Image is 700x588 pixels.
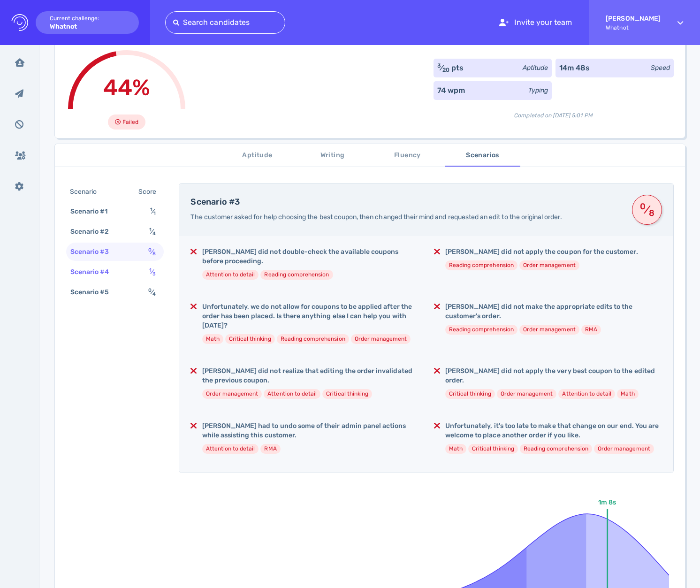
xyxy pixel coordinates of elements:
span: Scenarios [451,150,515,161]
span: Aptitude [226,150,289,161]
li: Reading comprehension [277,334,349,344]
div: Typing [528,85,548,95]
sub: 1 [153,210,156,216]
li: Reading comprehension [520,444,592,454]
text: 1m 8s [598,498,616,506]
h5: [PERSON_NAME] did not double-check the available coupons before proceeding. [202,247,419,266]
h5: Unfortunately, it's too late to make that change on our end. You are welcome to place another ord... [445,421,662,440]
li: Math [202,334,223,344]
li: Math [617,389,638,399]
div: 14m 48s [559,62,590,74]
h5: [PERSON_NAME] did not make the appropriate edits to the customer's order. [445,302,662,321]
li: Attention to detail [264,389,320,399]
li: Reading comprehension [260,270,333,280]
div: Scenario #1 [68,205,119,218]
sub: 4 [152,291,156,297]
sup: 3 [437,62,441,69]
li: Order management [519,325,579,335]
div: Score [137,185,162,199]
sup: 1 [150,206,152,213]
strong: [PERSON_NAME] [606,15,661,23]
h5: [PERSON_NAME] did not apply the very best coupon to the edited order. [445,367,662,385]
li: Critical thinking [225,334,275,344]
li: Reading comprehension [445,260,517,270]
li: Order management [202,389,262,399]
li: RMA [260,444,280,454]
sub: 8 [648,212,655,214]
li: Reading comprehension [445,325,517,335]
li: Critical thinking [468,444,518,454]
div: Completed on [DATE] 5:01 PM [434,104,674,120]
li: Order management [594,444,654,454]
h5: [PERSON_NAME] had to undo some of their admin panel actions while assisting this customer. [202,421,419,440]
h5: [PERSON_NAME] did not apply the coupon for the customer. [445,247,638,257]
div: Scenario #3 [68,245,121,259]
sub: 3 [152,271,156,277]
span: 44% [103,74,150,101]
span: The customer asked for help choosing the best coupon, then changed their mind and requested an ed... [190,213,562,221]
span: ⁄ [149,228,156,236]
sup: 1 [149,227,152,233]
li: Attention to detail [202,444,259,454]
div: Aptitude [523,63,548,73]
span: Writing [301,150,365,161]
span: ⁄ [639,201,655,218]
li: Critical thinking [322,389,372,399]
li: RMA [581,325,601,335]
h5: Unfortunately, we do not allow for coupons to be applied after the order has been placed. Is ther... [202,302,419,330]
div: 74 wpm [437,85,465,96]
li: Order management [351,334,411,344]
sup: 0 [148,247,152,253]
span: Fluency [376,150,440,161]
li: Math [445,444,466,454]
li: Attention to detail [202,270,259,280]
div: Scenario #4 [68,265,121,279]
span: Failed [122,116,138,128]
li: Order management [497,389,557,399]
div: Scenario #5 [68,285,121,299]
sup: 1 [149,267,152,273]
h5: [PERSON_NAME] did not realize that editing the order invalidated the previous coupon. [202,367,419,385]
span: ⁄ [148,288,156,296]
div: ⁄ pts [437,62,464,74]
sub: 4 [152,230,156,237]
div: Scenario #2 [68,225,121,238]
h4: Scenario #3 [190,197,621,207]
li: Attention to detail [558,389,615,399]
li: Order management [519,260,579,270]
span: ⁄ [148,248,156,256]
sup: 0 [148,287,152,293]
sub: 20 [442,67,449,73]
sup: 0 [639,206,646,207]
div: Scenario [68,185,108,199]
span: Whatnot [606,24,661,31]
sub: 8 [152,251,156,257]
span: ⁄ [150,207,156,215]
div: Speed [651,63,670,73]
span: ⁄ [149,268,156,276]
li: Critical thinking [445,389,495,399]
